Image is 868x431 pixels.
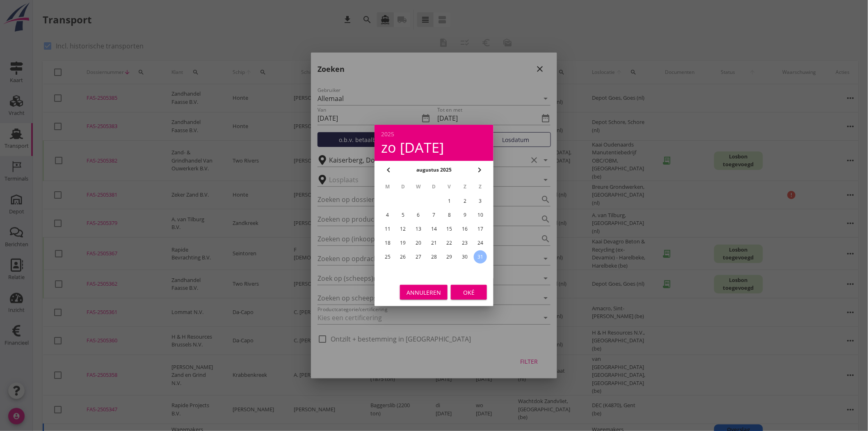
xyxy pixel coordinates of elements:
[443,195,456,208] button: 1
[381,222,394,236] button: 11
[381,250,394,264] button: 25
[407,288,441,297] div: Annuleren
[443,236,456,250] button: 22
[397,250,410,264] button: 26
[381,209,394,222] button: 4
[380,180,395,194] th: M
[412,236,425,250] button: 20
[414,164,454,176] button: augustus 2025
[381,140,487,154] div: zo [DATE]
[457,288,480,297] div: Oké
[427,180,441,194] th: D
[451,285,487,300] button: Oké
[381,236,394,250] button: 18
[400,285,448,300] button: Annuleren
[427,250,441,264] button: 28
[474,250,487,264] button: 31
[397,209,410,222] button: 5
[412,222,425,236] button: 13
[397,236,410,250] button: 19
[427,236,441,250] button: 21
[442,180,457,194] th: V
[381,131,487,137] div: 2025
[412,250,425,264] button: 27
[474,195,487,208] button: 3
[443,209,456,222] button: 8
[458,195,471,208] button: 2
[411,180,426,194] th: W
[474,222,487,236] button: 17
[458,236,471,250] button: 23
[458,209,471,222] button: 9
[475,165,484,175] i: chevron_right
[384,165,393,175] i: chevron_left
[458,180,473,194] th: Z
[396,180,411,194] th: D
[473,180,488,194] th: Z
[474,236,487,250] button: 24
[397,222,410,236] button: 12
[427,209,441,222] button: 7
[412,209,425,222] button: 6
[427,222,441,236] button: 14
[474,209,487,222] button: 10
[458,222,471,236] button: 16
[458,250,471,264] button: 30
[443,250,456,264] button: 29
[443,222,456,236] button: 15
